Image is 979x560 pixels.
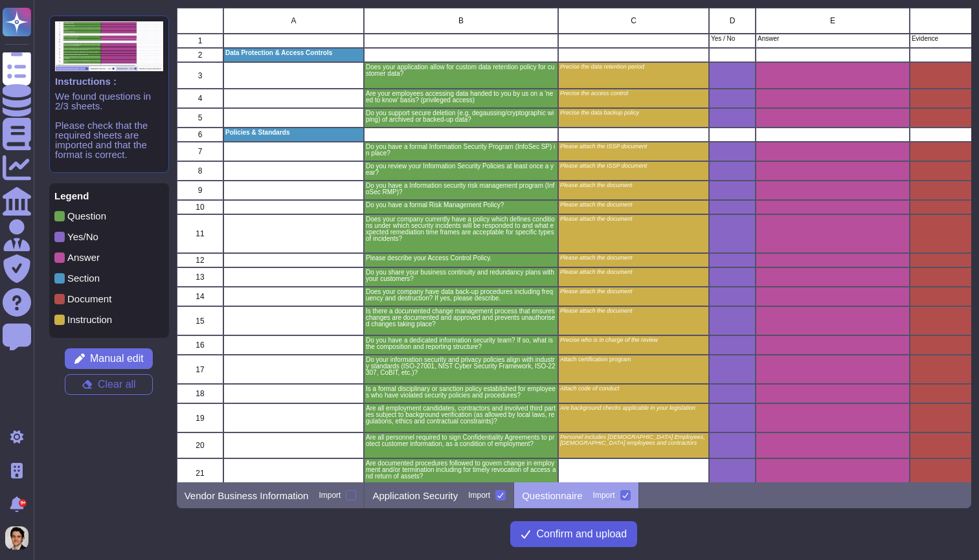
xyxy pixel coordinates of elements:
[560,308,707,314] p: Please attach the document
[366,216,556,242] p: Does your company currently have a policy which defines conditions under which security incidents...
[560,202,707,208] p: Please attach the document
[366,357,556,376] p: Do your information security and privacy policies align with industry standards (ISO-27001, NIST ...
[5,526,28,550] img: user
[177,48,223,62] div: 2
[366,202,556,208] p: Do you have a formal Risk Management Policy?
[225,129,362,136] p: Policies & Standards
[225,50,362,56] p: Data Protection & Access Controls
[177,253,223,267] div: 12
[177,384,223,403] div: 18
[366,434,556,447] p: Are all personnel required to sign Confidentiality Agreements to protect customer information, as...
[560,269,707,275] p: Please attach the document
[366,64,556,77] p: Does your application allow for custom data retention policy for customer data?
[366,460,556,480] p: Are documented procedures followed to govern change in employment and/or termination including fo...
[90,353,144,364] span: Manual edit
[177,108,223,128] div: 5
[177,8,971,482] div: grid
[55,21,163,71] img: instruction
[319,491,341,499] div: Import
[366,386,556,399] p: Is a formal disciplinary or sanction policy established for employees who have violated security ...
[711,36,754,42] p: Yes / No
[54,191,164,201] p: Legend
[177,214,223,253] div: 11
[729,17,735,25] span: D
[758,36,908,42] p: Answer
[177,181,223,200] div: 9
[458,17,464,25] span: B
[366,163,556,176] p: Do you review your Information Security Policies at least once a year?
[366,183,556,196] p: Do you have a Information security risk management program (InfoSec RMP)?
[55,76,163,86] p: Instructions :
[67,294,111,304] p: Document
[177,62,223,89] div: 3
[560,337,707,343] p: Precise who is in charge of the review
[366,337,556,350] p: Do you have a dedicated information security team? If so, what is the composition and reporting s...
[366,110,556,123] p: Do you support secure deletion (e.g. degaussing/cryptographic wiping) of archived or backed-up data?
[560,405,707,411] p: Are background checks applicable in your legislation
[560,183,707,188] p: Please attach the document
[177,128,223,142] div: 6
[65,348,153,369] button: Manual edit
[522,491,582,500] p: Questionnaire
[366,91,556,104] p: Are your employees accessing data handed to you by us on a 'need to know' basis? (privileged access)
[19,499,27,507] div: 9+
[67,273,100,283] p: Section
[177,458,223,487] div: 21
[177,34,223,48] div: 1
[177,335,223,355] div: 16
[560,255,707,261] p: Please attach the document
[536,529,627,539] span: Confirm and upload
[830,17,835,25] span: E
[560,386,707,392] p: Attach code of conduct
[177,200,223,214] div: 10
[67,252,100,262] p: Answer
[55,91,163,159] p: We found questions in 2/3 sheets. Please check that the required sheets are imported and that the...
[560,64,707,70] p: Precise the data retention period
[177,432,223,458] div: 20
[560,144,707,150] p: Please attach the ISSP document
[593,491,615,499] div: Import
[372,491,458,500] p: Application Security
[177,306,223,335] div: 15
[67,211,106,221] p: Question
[631,17,636,25] span: C
[560,110,707,116] p: Precise the data backup policy
[3,524,38,552] button: user
[67,315,112,324] p: Instruction
[98,379,136,390] span: Clear all
[177,267,223,287] div: 13
[177,287,223,306] div: 14
[560,163,707,169] p: Please attach the ISSP document
[366,144,556,157] p: Do you have a formal Information Security Program (InfoSec SP) in place?
[366,308,556,328] p: Is there a documented change management process that ensures changes are documented and approved ...
[366,289,556,302] p: Does your company have data back-up procedures including frequency and destruction? If yes, pleas...
[510,521,637,547] button: Confirm and upload
[366,269,556,282] p: Do you share your business continuity and redundancy plans with your customers?
[560,91,707,96] p: Precise the access control
[560,434,707,446] p: Personel includes [DEMOGRAPHIC_DATA] Employees, [DEMOGRAPHIC_DATA] employees and contractors
[177,89,223,108] div: 4
[65,374,153,395] button: Clear all
[177,161,223,181] div: 8
[366,405,556,425] p: Are all employment candidates, contractors and involved third parties subject to background verif...
[177,142,223,161] div: 7
[177,403,223,432] div: 19
[468,491,490,499] div: Import
[560,216,707,222] p: Please attach the document
[185,491,309,500] p: Vendor Business Information
[177,355,223,384] div: 17
[560,357,707,363] p: Attach certification program
[560,289,707,295] p: Please attach the document
[291,17,296,25] span: A
[67,232,98,241] p: Yes/No
[366,255,556,262] p: Please describe your Access Control Policy.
